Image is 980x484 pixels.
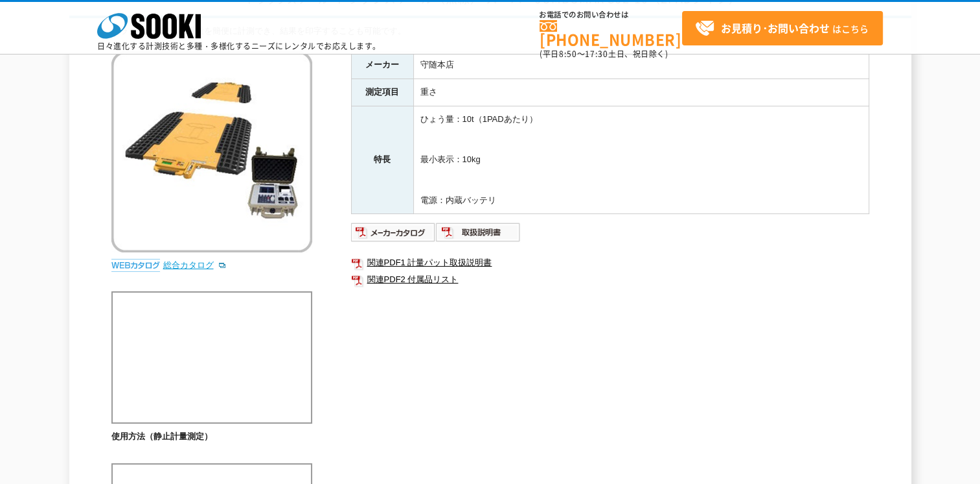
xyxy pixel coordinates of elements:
[351,222,436,243] img: メーカーカタログ
[695,19,869,38] span: はこちら
[111,431,212,441] b: 使用方法（静止計量測定）
[351,254,869,271] a: 関連PDF1 計量パット取扱説明書
[682,11,883,45] a: お見積り･お問い合わせはこちら
[111,259,160,272] img: webカタログ
[540,11,682,19] span: お電話でのお問い合わせは
[540,20,682,47] a: [PHONE_NUMBER]
[413,79,869,106] td: 重さ
[540,48,668,60] span: (平日 ～ 土日、祝日除く)
[436,222,521,243] img: 取扱説明書
[351,106,413,214] th: 特長
[163,260,227,270] a: 総合カタログ
[559,48,577,60] span: 8:50
[436,231,521,241] a: 取扱説明書
[351,231,436,241] a: メーカーカタログ
[351,52,413,79] th: メーカー
[721,20,830,36] strong: お見積り･お問い合わせ
[111,51,312,252] img: トラックスケール（無線） スーパーJUMBOMAX SJ2-10（2PADタイプ）
[97,42,381,50] p: 日々進化する計測技術と多種・多様化するニーズにレンタルでお応えします。
[413,52,869,79] td: 守随本店
[413,106,869,214] td: ひょう量：10t（1PADあたり） 最小表示：10kg 電源：内蔵バッテリ
[351,79,413,106] th: 測定項目
[351,271,869,288] a: 関連PDF2 付属品リスト
[585,48,608,60] span: 17:30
